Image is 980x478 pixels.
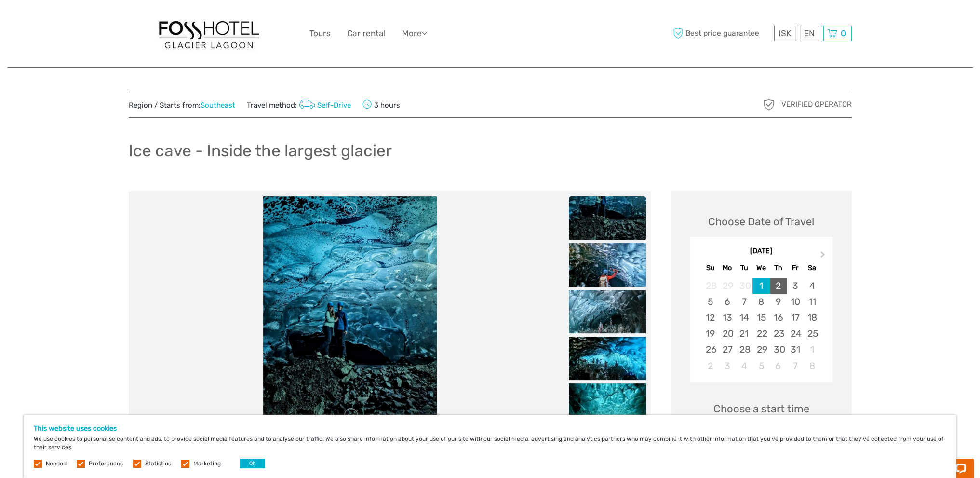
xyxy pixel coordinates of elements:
[569,243,646,287] img: 661eea406e5f496cb329d58d04216bbc_slider_thumbnail.jpeg
[309,27,331,41] a: Tours
[111,15,122,27] button: Open LiveChat chat widget
[719,358,736,374] div: Choose Monday, November 3rd, 2025
[752,278,769,294] div: Choose Wednesday, October 1st, 2025
[13,17,109,25] p: Chat now
[719,310,736,326] div: Choose Monday, October 13th, 2025
[708,214,814,229] div: Choose Date of Travel
[702,294,719,310] div: Choose Sunday, October 5th, 2025
[46,460,67,468] label: Needed
[804,261,820,274] div: Sa
[770,358,787,374] div: Choose Thursday, November 6th, 2025
[569,196,646,240] img: 7a0a5181b88947c382e0e64a1443731e_slider_thumbnail.jpeg
[736,341,752,357] div: Choose Tuesday, October 28th, 2025
[240,459,265,468] button: OK
[569,290,646,333] img: 76b600cada044583970d767e1e3e6eaf_slider_thumbnail.jpeg
[719,341,736,357] div: Choose Monday, October 27th, 2025
[145,460,171,468] label: Statistics
[752,358,769,374] div: Choose Wednesday, November 5th, 2025
[752,294,769,310] div: Choose Wednesday, October 8th, 2025
[193,460,221,468] label: Marketing
[787,294,804,310] div: Choose Friday, October 10th, 2025
[839,28,847,38] span: 0
[770,294,787,310] div: Choose Thursday, October 9th, 2025
[247,98,351,111] span: Travel method:
[702,261,719,274] div: Su
[752,341,769,357] div: Choose Wednesday, October 29th, 2025
[787,358,804,374] div: Choose Friday, November 7th, 2025
[770,278,787,294] div: Choose Thursday, October 2nd, 2025
[770,341,787,357] div: Choose Thursday, October 30th, 2025
[129,141,392,161] h1: Ice cave - Inside the largest glacier
[770,326,787,341] div: Choose Thursday, October 23rd, 2025
[752,326,769,341] div: Choose Wednesday, October 22nd, 2025
[34,424,946,433] h5: This website uses cookies
[702,326,719,341] div: Choose Sunday, October 19th, 2025
[347,27,386,41] a: Car rental
[816,249,832,264] button: Next Month
[719,261,736,274] div: Mo
[129,100,235,110] span: Region / Starts from:
[702,341,719,357] div: Choose Sunday, October 26th, 2025
[804,294,820,310] div: Choose Saturday, October 11th, 2025
[736,326,752,341] div: Choose Tuesday, October 21st, 2025
[736,261,752,274] div: Tu
[804,278,820,294] div: Choose Saturday, October 4th, 2025
[713,401,809,416] span: Choose a start time
[736,294,752,310] div: Choose Tuesday, October 7th, 2025
[770,261,787,274] div: Th
[702,358,719,374] div: Choose Sunday, November 2nd, 2025
[719,326,736,341] div: Choose Monday, October 20th, 2025
[263,196,437,428] img: 7a0a5181b88947c382e0e64a1443731e_main_slider.jpeg
[201,101,235,109] a: Southeast
[693,278,829,374] div: month 2025-10
[779,28,791,38] span: ISK
[804,358,820,374] div: Choose Saturday, November 8th, 2025
[787,326,804,341] div: Choose Friday, October 24th, 2025
[800,26,819,41] div: EN
[402,27,427,41] a: More
[761,97,777,112] img: verified_operator_grey_128.png
[787,278,804,294] div: Choose Friday, October 3rd, 2025
[787,261,804,274] div: Fr
[362,98,400,111] span: 3 hours
[787,310,804,326] div: Choose Friday, October 17th, 2025
[702,310,719,326] div: Choose Sunday, October 12th, 2025
[736,278,752,294] div: Not available Tuesday, September 30th, 2025
[752,261,769,274] div: We
[804,310,820,326] div: Choose Saturday, October 18th, 2025
[736,310,752,326] div: Choose Tuesday, October 14th, 2025
[569,337,646,380] img: 1b907e746b07441996307f4758f83d7b_slider_thumbnail.jpeg
[719,278,736,294] div: Not available Monday, September 29th, 2025
[781,99,852,109] span: Verified Operator
[297,101,351,109] a: Self-Drive
[156,16,262,51] img: 1303-6910c56d-1cb8-4c54-b886-5f11292459f5_logo_big.jpg
[752,310,769,326] div: Choose Wednesday, October 15th, 2025
[702,278,719,294] div: Not available Sunday, September 28th, 2025
[24,415,956,478] div: We use cookies to personalise content and ads, to provide social media features and to analyse ou...
[787,341,804,357] div: Choose Friday, October 31st, 2025
[804,341,820,357] div: Choose Saturday, November 1st, 2025
[719,294,736,310] div: Choose Monday, October 6th, 2025
[89,460,123,468] label: Preferences
[690,246,832,257] div: [DATE]
[569,383,646,427] img: 39d3d596705d4450bf3c893a821d2edd_slider_thumbnail.jpeg
[804,326,820,341] div: Choose Saturday, October 25th, 2025
[671,26,772,41] span: Best price guarantee
[736,358,752,374] div: Choose Tuesday, November 4th, 2025
[770,310,787,326] div: Choose Thursday, October 16th, 2025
